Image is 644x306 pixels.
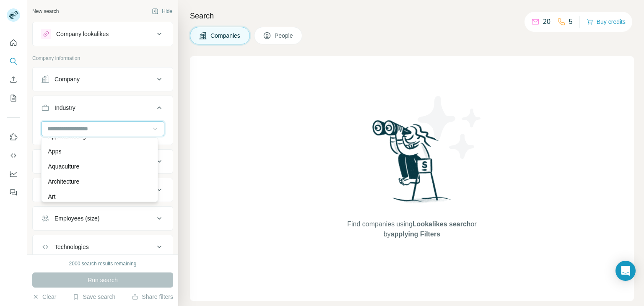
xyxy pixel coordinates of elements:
[190,10,634,22] h4: Search
[33,151,173,171] button: HQ location
[33,237,173,257] button: Technologies
[33,69,173,89] button: Company
[7,35,20,50] button: Quick start
[7,166,20,182] button: Dashboard
[587,16,626,28] button: Buy credits
[55,214,99,223] div: Employees (size)
[73,293,115,301] button: Save search
[33,208,173,228] button: Employees (size)
[132,293,173,301] button: Share filters
[7,91,20,106] button: My lists
[369,118,456,211] img: Surfe Illustration - Woman searching with binoculars
[7,148,20,163] button: Use Surfe API
[7,72,20,87] button: Enrich CSV
[413,220,471,228] span: Lookalikes search
[345,219,479,239] span: Find companies using or by
[391,231,440,238] span: applying Filters
[33,24,173,44] button: Company lookalikes
[55,104,75,112] div: Industry
[7,185,20,200] button: Feedback
[7,54,20,69] button: Search
[32,293,56,301] button: Clear
[146,5,178,18] button: Hide
[32,8,59,15] div: New search
[48,192,56,201] p: Art
[32,54,173,62] p: Company information
[55,75,80,83] div: Company
[55,243,89,251] div: Technologies
[48,162,80,171] p: Aquaculture
[275,31,294,40] span: People
[56,30,109,38] div: Company lookalikes
[7,130,20,145] button: Use Surfe on LinkedIn
[33,180,173,200] button: Annual revenue ($)
[569,17,573,27] p: 5
[33,98,173,121] button: Industry
[48,177,80,186] p: Architecture
[412,90,488,165] img: Surfe Illustration - Stars
[615,261,636,281] div: Open Intercom Messenger
[210,31,241,40] span: Companies
[543,17,551,27] p: 20
[48,147,62,156] p: Apps
[69,260,137,267] div: 2000 search results remaining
